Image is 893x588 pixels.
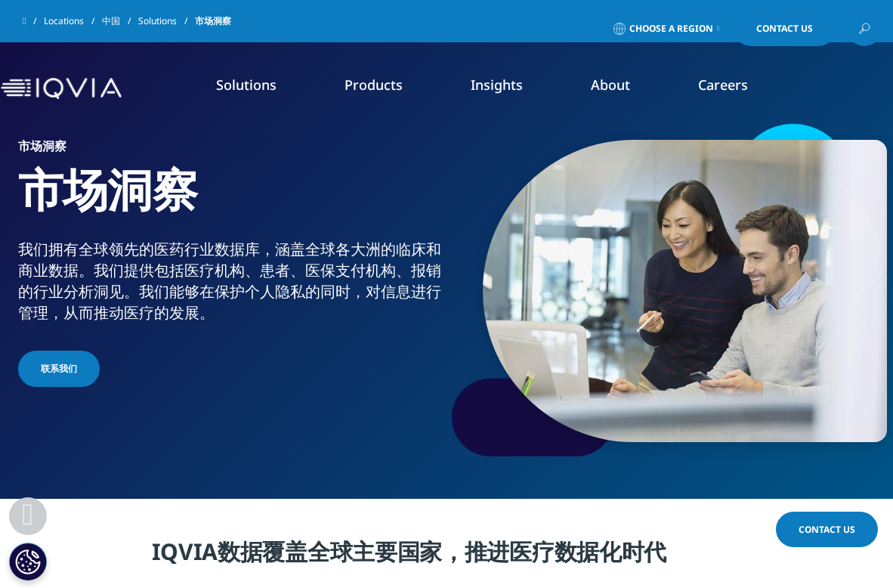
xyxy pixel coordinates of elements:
img: 044_businesspeople-looking-at-computer.jpg [483,140,887,442]
h4: IQVIA数据覆盖全球主要国家，推进医疗数据化时代 [152,537,742,578]
button: Cookie 设置 [9,543,47,580]
a: About [591,76,630,94]
a: Contact Us [776,512,878,547]
a: Products [345,76,403,94]
a: Careers [698,76,748,94]
a: Contact Us [734,11,836,46]
span: Contact Us [799,523,855,536]
div: 我们拥有全球领先的医药行业数据库，涵盖全球各大洲的临床和商业数据。我们提供包括医疗机构、患者、医保支付机构、报销的行业分析洞见。我们能够在保护个人隐私的同时，对信息进行管理，从而推动医疗的发展。 [18,239,441,323]
span: Contact Us [756,24,813,33]
nav: Primary [128,53,892,124]
h1: 市场洞察 [18,161,441,239]
a: Insights [471,76,523,94]
h6: 市场洞察 [18,140,441,161]
a: 联系我们 [18,351,100,387]
span: Choose a Region [629,23,713,35]
a: Solutions [216,76,277,94]
span: 联系我们 [41,362,77,376]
